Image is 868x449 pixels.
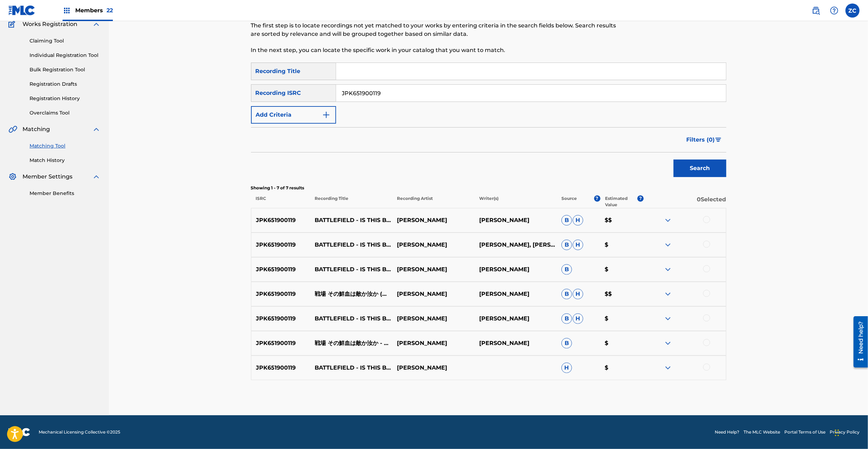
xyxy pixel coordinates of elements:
[251,185,726,191] p: Showing 1 - 7 of 7 results
[392,216,475,224] p: [PERSON_NAME]
[715,138,721,142] img: filter
[835,422,839,443] div: Drag
[637,195,644,202] span: ?
[573,313,583,324] span: H
[830,429,860,435] a: Privacy Policy
[475,265,557,274] p: [PERSON_NAME]
[75,6,113,14] span: Members
[600,339,644,347] p: $
[392,314,475,323] p: [PERSON_NAME]
[561,240,572,250] span: B
[664,290,672,298] img: expand
[644,195,726,208] p: 0 Selected
[251,339,310,347] p: JPK651900119
[251,241,310,249] p: JPK651900119
[251,265,310,274] p: JPK651900119
[392,339,475,347] p: [PERSON_NAME]
[674,160,726,177] button: Search
[251,63,726,181] form: Search Form
[600,314,644,323] p: $
[8,5,36,15] img: MLC Logo
[392,241,475,249] p: [PERSON_NAME]
[310,216,392,224] p: BATTLEFIELD - IS THIS BLOOD THINE OR THE ENEMY'S? - ETRIAN ODYSSEY NEXUS VER.
[310,265,392,274] p: BATTLEFIELD - IS THIS BLOOD THINE OR THE ENEMY'S? (ETRIAN ODYSSEY NEXUS VER.)
[600,290,644,298] p: $$
[664,241,672,249] img: expand
[39,429,120,435] span: Mechanical Licensing Collective © 2025
[8,173,17,181] img: Member Settings
[22,20,77,28] span: Works Registration
[664,265,672,274] img: expand
[8,125,17,134] img: Matching
[682,131,726,149] button: Filters (0)
[30,109,101,117] a: Overclaims Tool
[784,429,825,435] a: Portal Terms of Use
[664,314,672,323] img: expand
[664,339,672,347] img: expand
[251,314,310,323] p: JPK651900119
[22,173,72,181] span: Member Settings
[600,216,644,224] p: $$
[92,173,101,181] img: expand
[310,339,392,347] p: 戦場 その鮮血は敵か汝か - 世界樹の迷宮X VER.
[561,313,572,324] span: B
[561,215,572,226] span: B
[475,216,557,224] p: [PERSON_NAME]
[561,289,572,299] span: B
[827,4,841,18] div: Help
[561,363,572,373] span: H
[833,415,868,449] iframe: Chat Widget
[744,429,780,435] a: The MLC Website
[561,195,577,208] p: Source
[561,338,572,349] span: B
[561,264,572,275] span: B
[664,364,672,372] img: expand
[92,125,101,134] img: expand
[310,364,392,372] p: BATTLEFIELD - IS THIS BLOOD THINE OR THE ENEMY'S? (ETRIAN ODYSSEY NEXUS VER.)
[30,190,101,197] a: Member Benefits
[30,80,101,88] a: Registration Drafts
[8,20,18,28] img: Works Registration
[310,241,392,249] p: BATTLEFIELD - IS THIS BLOOD THINE OR THE ENEMY'S? (ETRIAN ODYSSEY NEXUS VER.)
[475,339,557,347] p: [PERSON_NAME]
[573,215,583,226] span: H
[475,290,557,298] p: [PERSON_NAME]
[251,216,310,224] p: JPK651900119
[322,111,330,119] img: 9d2ae6d4665cec9f34b9.svg
[600,364,644,372] p: $
[310,314,392,323] p: BATTLEFIELD - IS THIS BLOOD THINE OR THE ENEMY'S? (ETRIAN ODYSSEY NEXUS VER.)
[475,195,557,208] p: Writer(s)
[573,289,583,299] span: H
[600,241,644,249] p: $
[664,216,672,224] img: expand
[107,7,113,14] span: 22
[830,6,838,15] img: help
[809,4,823,18] a: Public Search
[92,20,101,28] img: expand
[22,125,50,134] span: Matching
[605,195,637,208] p: Estimated Value
[251,106,336,124] button: Add Criteria
[30,52,101,59] a: Individual Registration Tool
[30,66,101,73] a: Bulk Registration Tool
[475,314,557,323] p: [PERSON_NAME]
[310,195,392,208] p: Recording Title
[251,21,617,38] p: The first step is to locate recordings not yet matched to your works by entering criteria in the ...
[475,241,557,249] p: [PERSON_NAME], [PERSON_NAME]
[573,240,583,250] span: H
[310,290,392,298] p: 戦場 その鮮血は敵か汝か (世界樹の迷宮X VER.)
[848,314,868,370] iframe: Resource Center
[846,4,860,18] div: User Menu
[392,195,475,208] p: Recording Artist
[251,195,310,208] p: ISRC
[63,6,71,15] img: Top Rightsholders
[30,142,101,150] a: Matching Tool
[30,157,101,164] a: Match History
[600,265,644,274] p: $
[8,428,30,436] img: logo
[392,290,475,298] p: [PERSON_NAME]
[251,290,310,298] p: JPK651900119
[30,37,101,45] a: Claiming Tool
